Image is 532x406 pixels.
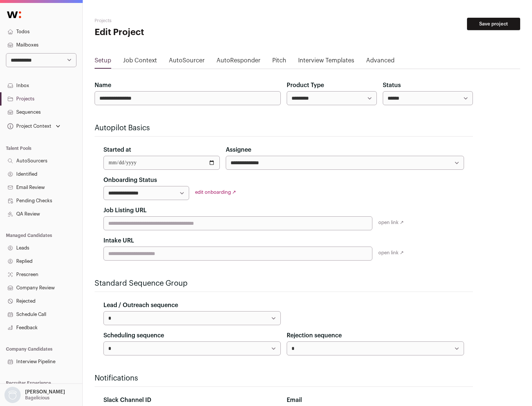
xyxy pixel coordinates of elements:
[195,190,236,195] a: edit onboarding ↗
[95,123,473,133] h2: Autopilot Basics
[467,18,520,30] button: Save project
[123,56,157,68] a: Job Context
[25,395,50,401] p: Bagelicious
[383,81,401,90] label: Status
[287,396,464,405] div: Email
[103,236,134,245] label: Intake URL
[272,56,286,68] a: Pitch
[103,331,164,340] label: Scheduling sequence
[287,81,324,90] label: Product Type
[95,278,473,289] h2: Standard Sequence Group
[6,123,51,129] div: Project Context
[25,389,65,395] p: [PERSON_NAME]
[169,56,205,68] a: AutoSourcer
[3,387,66,403] button: Open dropdown
[103,176,157,185] label: Onboarding Status
[6,121,62,131] button: Open dropdown
[4,387,21,403] img: nopic.png
[95,373,473,383] h2: Notifications
[95,56,111,68] a: Setup
[366,56,395,68] a: Advanced
[95,18,236,24] h2: Projects
[103,301,178,310] label: Lead / Outreach sequence
[216,56,260,68] a: AutoResponder
[95,27,236,38] h1: Edit Project
[95,81,111,90] label: Name
[103,396,151,405] label: Slack Channel ID
[226,145,251,154] label: Assignee
[103,206,147,215] label: Job Listing URL
[3,7,25,22] img: Wellfound
[298,56,354,68] a: Interview Templates
[103,145,131,154] label: Started at
[287,331,342,340] label: Rejection sequence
